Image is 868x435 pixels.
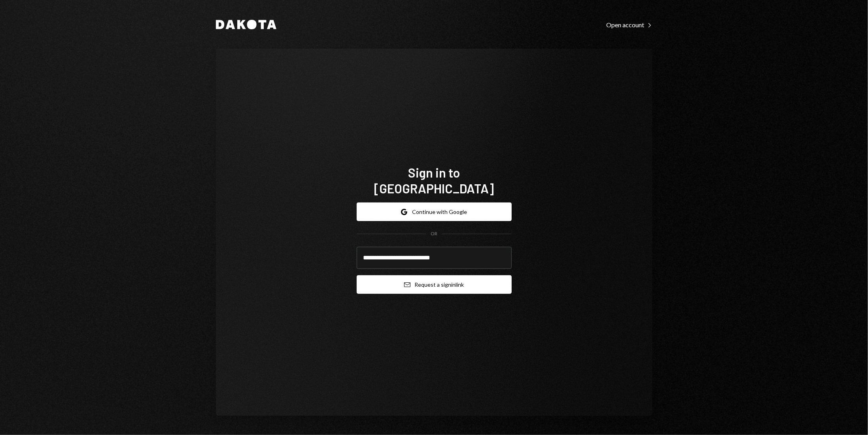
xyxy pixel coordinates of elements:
button: Continue with Google [357,202,512,221]
div: OR [431,231,437,237]
h1: Sign in to [GEOGRAPHIC_DATA] [357,165,512,196]
div: Open account [607,21,652,29]
a: Open account [607,20,652,29]
button: Request a signinlink [357,275,512,294]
